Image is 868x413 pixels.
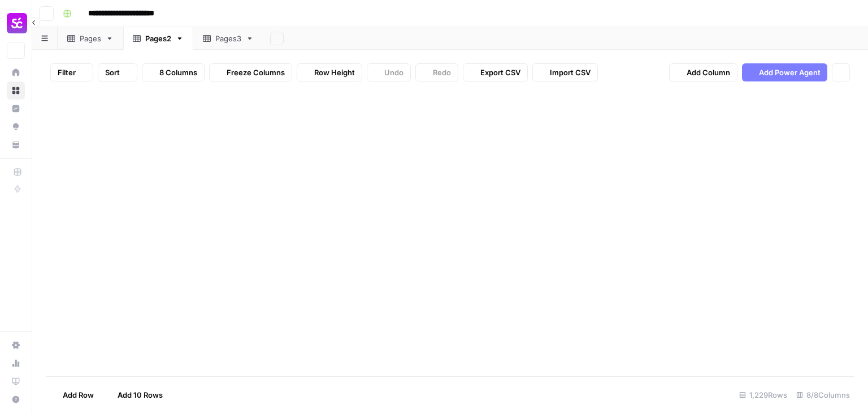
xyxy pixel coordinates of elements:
button: Export CSV [463,63,528,81]
a: Pages2 [123,27,193,50]
button: Add Column [669,63,737,81]
button: Filter [50,63,93,81]
button: Add Power Agent [742,63,827,81]
span: Sort [105,67,120,78]
span: Add Power Agent [759,67,821,78]
a: Home [7,63,25,81]
span: Undo [384,67,403,78]
div: 8/8 Columns [792,386,854,404]
span: Row Height [314,67,355,78]
button: Add 10 Rows [101,386,170,404]
button: Help + Support [7,390,25,408]
a: Pages [58,27,123,50]
a: Learning Hub [7,372,25,390]
button: Row Height [297,63,362,81]
div: Pages2 [145,33,171,44]
a: Pages3 [193,27,263,50]
span: Import CSV [550,67,591,78]
span: Redo [433,67,451,78]
a: Usage [7,354,25,372]
button: Sort [98,63,137,81]
span: Add Column [687,67,730,78]
div: 1,229 Rows [735,386,792,404]
span: Freeze Columns [227,67,285,78]
button: Redo [415,63,458,81]
button: Undo [367,63,411,81]
button: 8 Columns [142,63,205,81]
a: Opportunities [7,118,25,136]
span: Filter [58,67,76,78]
button: Workspace: Smartcat [7,9,25,37]
span: Add 10 Rows [118,389,163,401]
div: Pages3 [215,33,241,44]
span: Add Row [63,389,94,401]
a: Browse [7,81,25,100]
span: Export CSV [480,67,520,78]
a: Insights [7,100,25,118]
a: Settings [7,336,25,354]
button: Add Row [46,386,101,404]
div: Pages [80,33,101,44]
button: Import CSV [532,63,598,81]
button: Freeze Columns [209,63,292,81]
a: Your Data [7,136,25,154]
span: 8 Columns [159,67,197,78]
img: Smartcat Logo [7,13,27,33]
